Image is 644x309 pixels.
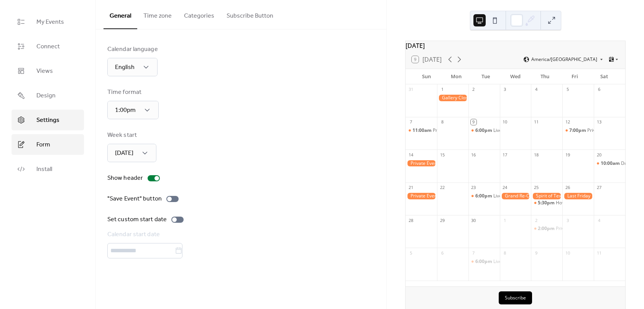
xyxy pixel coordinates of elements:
div: Private Event [562,127,594,134]
a: Connect [11,36,84,57]
div: 11 [596,250,602,256]
div: 6 [596,87,602,92]
div: 5 [565,87,570,92]
div: Private Event [406,160,437,167]
div: 13 [596,119,602,125]
div: 17 [502,152,508,158]
div: 10 [502,119,508,125]
div: Set custom start date [107,215,167,224]
div: Last Friday [562,193,594,199]
div: 14 [408,152,414,158]
div: Live Drawing Session [468,193,500,199]
div: Wed [501,69,530,84]
span: Connect [36,42,60,51]
span: 2:00pm [538,225,556,232]
div: 18 [533,152,539,158]
div: [DATE] [406,41,625,50]
a: My Events [11,12,84,32]
div: Mon [441,69,471,84]
div: 21 [408,185,414,191]
div: 28 [408,217,414,223]
span: 7:00pm [569,127,587,134]
a: Form [11,134,84,155]
div: Howdy Hour [556,200,582,206]
span: 10:00am [601,160,621,167]
div: 26 [565,185,570,191]
span: 11:00am [412,127,433,134]
a: Design [11,85,84,106]
div: Private Event [531,225,562,232]
span: Views [36,67,53,76]
div: "Save Event" button [107,194,162,204]
div: 3 [565,217,570,223]
span: 5:30pm [538,200,556,206]
div: 11 [533,119,539,125]
div: 2 [533,217,539,223]
div: Private Event [406,127,437,134]
div: Calendar language [107,45,158,54]
div: Week start [107,131,155,140]
span: America/[GEOGRAPHIC_DATA] [531,57,597,62]
span: 6:00pm [475,193,493,199]
span: Form [36,140,50,150]
div: 1 [502,217,508,223]
div: 6 [439,250,445,256]
div: Private Event [587,127,615,134]
div: Sat [590,69,619,84]
div: Drawing & Watercolor Fundamentals Class [594,160,625,167]
div: 7 [471,250,476,256]
div: 3 [502,87,508,92]
div: Private Event [406,193,437,199]
div: Gallery Closed for the Holiday [437,95,468,101]
a: Install [11,159,84,179]
span: 1:00pm [115,104,136,116]
div: 24 [502,185,508,191]
div: Howdy Hour [531,200,562,206]
div: Live Drawing Session [493,127,539,134]
div: Private Event [433,127,461,134]
div: 9 [471,119,476,125]
div: 25 [533,185,539,191]
a: Views [11,61,84,81]
span: 6:00pm [475,127,493,134]
div: Show header [107,174,143,183]
span: Install [36,165,52,174]
div: 4 [533,87,539,92]
div: Sun [412,69,441,84]
div: 19 [565,152,570,158]
button: Subscribe [499,291,532,304]
span: Design [36,91,56,100]
div: Live Drawing Session [493,258,539,265]
div: Thu [530,69,560,84]
div: 5 [408,250,414,256]
div: Live Drawing Session [468,258,500,265]
span: My Events [36,18,64,27]
div: 10 [565,250,570,256]
div: 20 [596,152,602,158]
div: 15 [439,152,445,158]
div: 2 [471,87,476,92]
div: 7 [408,119,414,125]
div: Grand Re-Opening! [500,193,531,199]
div: Calendar start date [107,230,373,239]
div: 9 [533,250,539,256]
div: 27 [596,185,602,191]
div: 16 [471,152,476,158]
span: English [115,61,135,73]
div: 8 [502,250,508,256]
a: Settings [11,110,84,130]
div: Time format [107,88,157,97]
div: Live Drawing Session [468,127,500,134]
span: Settings [36,116,59,125]
div: Private Event [556,225,584,232]
div: 31 [408,87,414,92]
div: 30 [471,217,476,223]
span: [DATE] [115,147,133,159]
div: 12 [565,119,570,125]
div: Fri [560,69,589,84]
div: 29 [439,217,445,223]
div: Spirit of Texas Exhibit [531,193,562,199]
div: 4 [596,217,602,223]
div: 23 [471,185,476,191]
span: 6:00pm [475,258,493,265]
